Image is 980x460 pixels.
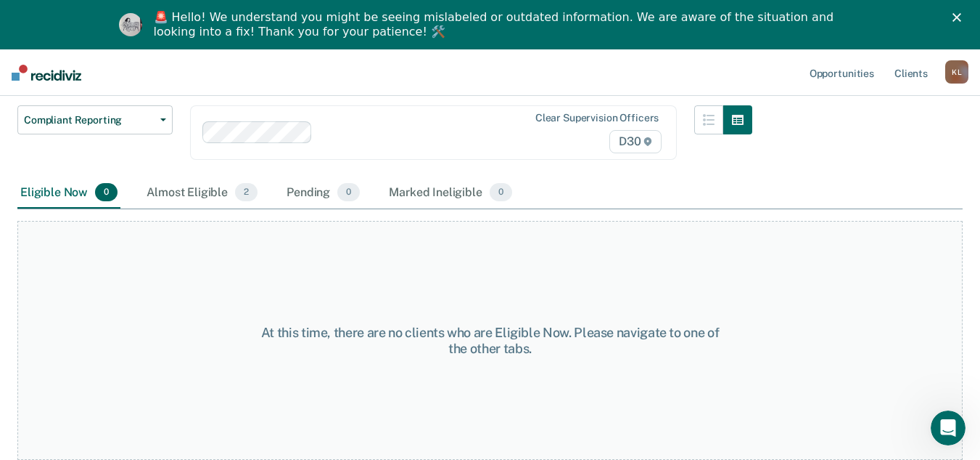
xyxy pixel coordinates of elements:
[24,114,155,126] span: Compliant Reporting
[945,60,968,84] button: KL
[235,183,258,202] span: 2
[386,177,515,209] div: Marked Ineligible0
[892,49,931,96] a: Clients
[535,112,659,124] div: Clear supervision officers
[95,183,118,202] span: 0
[952,13,967,22] div: Close
[254,325,726,356] div: At this time, there are no clients who are Eligible Now. Please navigate to one of the other tabs.
[337,183,360,202] span: 0
[17,177,120,209] div: Eligible Now0
[490,183,512,202] span: 0
[931,411,965,445] iframe: Intercom live chat
[144,177,260,209] div: Almost Eligible2
[284,177,363,209] div: Pending0
[12,65,81,81] img: Recidiviz
[17,105,173,134] button: Compliant Reporting
[119,13,142,36] img: Profile image for Kim
[154,10,839,39] div: 🚨 Hello! We understand you might be seeing mislabeled or outdated information. We are aware of th...
[807,49,877,96] a: Opportunities
[945,60,968,84] div: K L
[609,130,662,153] span: D30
